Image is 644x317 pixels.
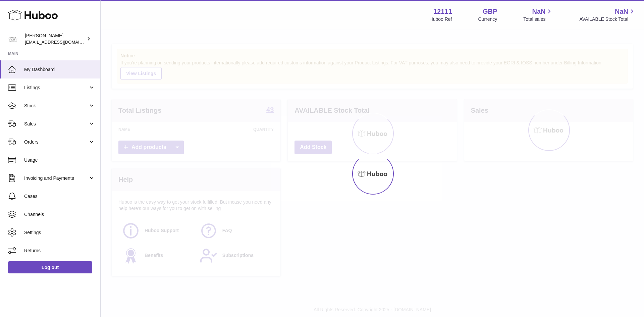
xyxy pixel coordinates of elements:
[433,7,452,16] strong: 12111
[523,16,553,22] span: Total sales
[24,248,95,254] span: Returns
[24,103,88,109] span: Stock
[24,85,88,91] span: Listings
[523,7,553,22] a: NaN Total sales
[24,175,88,181] span: Invoicing and Payments
[430,16,452,22] div: Huboo Ref
[24,157,95,163] span: Usage
[25,39,99,45] span: [EMAIL_ADDRESS][DOMAIN_NAME]
[579,7,636,22] a: NaN AVAILABLE Stock Total
[24,229,95,236] span: Settings
[8,34,18,44] img: internalAdmin-12111@internal.huboo.com
[579,16,636,22] span: AVAILABLE Stock Total
[24,66,95,73] span: My Dashboard
[478,16,497,22] div: Currency
[615,7,628,16] span: NaN
[24,121,88,127] span: Sales
[24,211,95,218] span: Channels
[483,7,497,16] strong: GBP
[532,7,545,16] span: NaN
[25,33,85,45] div: [PERSON_NAME]
[8,261,92,273] a: Log out
[24,139,88,145] span: Orders
[24,193,95,200] span: Cases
